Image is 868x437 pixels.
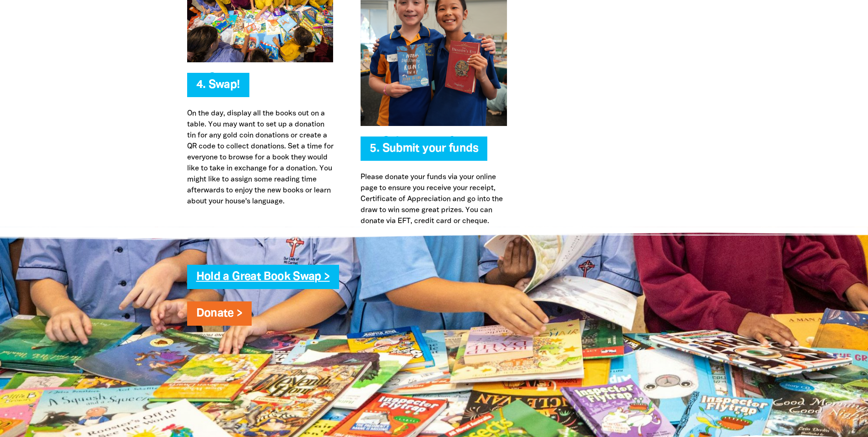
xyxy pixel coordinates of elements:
[196,308,243,319] a: Donate >
[187,108,334,207] p: On the day, display all the books out on a table. You may want to set up a donation tin for any g...
[361,172,507,227] p: Please donate your funds via your online page to ensure you receive your receipt, Certificate of ...
[196,80,240,97] span: 4. Swap!
[196,272,330,282] a: Hold a Great Book Swap >
[370,143,478,161] span: 5. Submit your funds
